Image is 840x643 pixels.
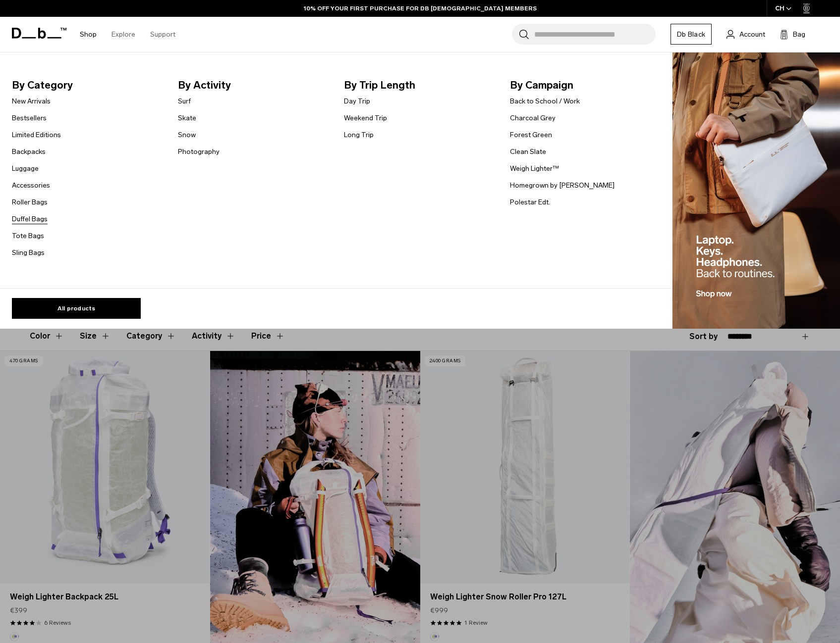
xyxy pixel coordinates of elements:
a: Weekend Trip [344,113,387,123]
a: Long Trip [344,130,374,140]
a: Bestsellers [12,113,47,123]
a: 10% OFF YOUR FIRST PURCHASE FOR DB [DEMOGRAPHIC_DATA] MEMBERS [304,4,537,13]
a: Shop [80,17,97,52]
a: Homegrown by [PERSON_NAME] [510,180,615,191]
img: Db [672,52,840,329]
span: By Campaign [510,77,660,93]
a: Clean Slate [510,147,546,157]
a: Skate [178,113,196,123]
a: Support [150,17,175,52]
a: Surf [178,96,191,106]
a: Explore [112,17,135,52]
a: Tote Bags [12,231,44,241]
a: Day Trip [344,96,370,106]
a: Polestar Edt. [510,197,550,207]
span: By Trip Length [344,77,494,93]
a: Duffel Bags [12,214,48,224]
a: Account [727,28,765,40]
a: Luggage [12,163,39,174]
a: Accessories [12,180,50,191]
a: Snow [178,130,196,140]
a: Backpacks [12,147,46,157]
span: Account [739,29,765,40]
a: New Arrivals [12,96,51,106]
a: Back to School / Work [510,96,580,106]
a: Sling Bags [12,247,45,258]
a: Photography [178,147,220,157]
a: Limited Editions [12,130,61,140]
a: Weigh Lighter™ [510,163,559,174]
a: Roller Bags [12,197,48,207]
span: By Activity [178,77,328,93]
a: All products [12,298,141,319]
button: Bag [780,28,805,40]
a: Db Black [671,24,712,45]
a: Charcoal Grey [510,113,556,123]
span: By Category [12,77,162,93]
span: Bag [793,29,805,40]
nav: Main Navigation [72,17,183,52]
a: Forest Green [510,130,552,140]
